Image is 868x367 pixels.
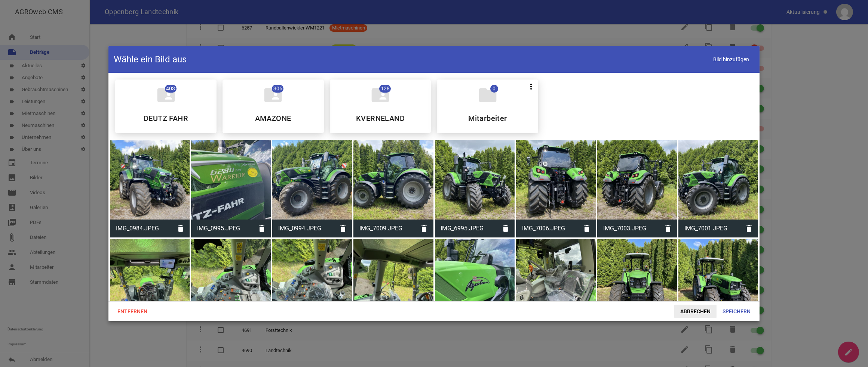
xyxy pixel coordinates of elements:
i: delete [172,220,190,237]
span: IMG_0994.JPEG [272,219,334,238]
span: 403 [165,85,177,93]
h5: AMAZONE [255,115,291,122]
i: delete [497,220,515,237]
span: 306 [272,85,283,93]
i: folder_shared [156,85,177,106]
span: Abbrechen [674,305,717,318]
i: delete [578,220,596,237]
span: 128 [379,85,391,93]
div: DEUTZ FAHR [115,80,217,133]
span: IMG_6995.JPEG [435,219,497,238]
h5: Mitarbeiter [468,115,507,122]
span: Bild hinzufügen [708,52,754,67]
i: folder_shared [370,85,391,106]
div: KVERNELAND [330,80,431,133]
span: Speichern [717,305,757,318]
div: AMAZONE [223,80,324,133]
span: IMG_7003.JPEG [597,219,659,238]
h5: DEUTZ FAHR [144,115,188,122]
h4: Wähle ein Bild aus [114,53,187,65]
span: IMG_0984.JPEG [110,219,172,238]
span: 0 [490,85,498,93]
span: IMG_7006.JPEG [516,219,578,238]
i: more_vert [527,82,536,91]
i: folder_shared [263,85,283,106]
i: folder [477,85,498,106]
i: delete [334,220,352,237]
span: IMG_0995.JPEG [191,219,253,238]
span: IMG_7009.JPEG [353,219,415,238]
h5: KVERNELAND [356,115,405,122]
button: more_vert [524,80,538,93]
i: delete [659,220,677,237]
div: Mitarbeiter [437,80,538,133]
i: delete [415,220,433,237]
i: delete [740,220,758,237]
span: Entfernen [111,305,153,318]
i: delete [253,220,271,237]
span: IMG_7001.JPEG [678,219,740,238]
